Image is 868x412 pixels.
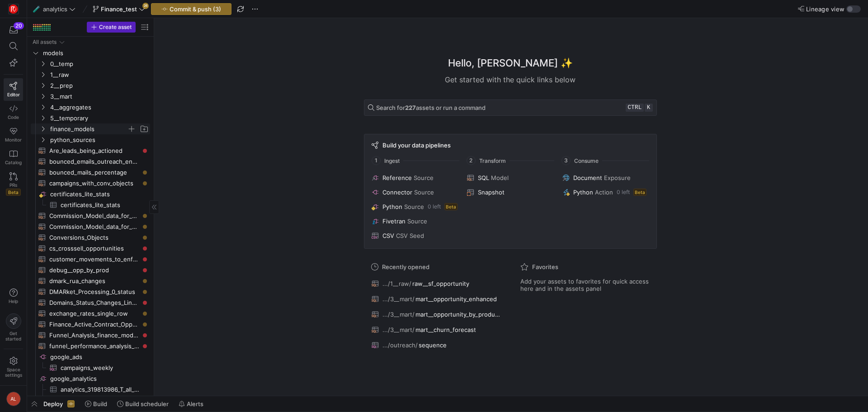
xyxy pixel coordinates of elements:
[31,351,150,362] a: google_ads​​​​​​​​
[370,187,460,198] button: ConnectorSource
[49,298,140,308] span: Domains_Status_Changes_Linked_to_Implementation_Projects​​​​​​​​​​
[31,145,150,156] div: Press SPACE to select this row.
[4,1,23,17] a: https://storage.googleapis.com/y42-prod-data-exchange/images/C0c2ZRu8XU2mQEXUlKrTCN4i0dD3czfOt8UZ...
[4,310,23,345] button: Getstarted
[50,352,149,362] span: google_ads​​​​​​​​
[49,330,140,341] span: Funnel_Analysis_finance_model_table_output​​​​​​​​​​
[633,189,646,196] span: Beta
[31,275,150,286] div: Press SPACE to select this row.
[370,201,460,212] button: PythonSource0 leftBeta
[31,47,150,58] div: Press SPACE to select this row.
[43,5,67,13] span: analytics
[31,156,150,167] div: Press SPACE to select this row.
[626,104,643,112] kbd: ctrl
[81,396,111,412] button: Build
[31,373,150,384] a: google_analytics​​​​​​​​
[99,24,132,30] span: Create asset
[31,134,150,145] div: Press SPACE to select this row.
[61,384,140,395] span: analytics_319813986_T_all_events_all_websites​​​​​​​​​
[4,169,23,199] a: PRsBeta
[414,189,434,196] span: Source
[49,243,140,254] span: cs_crosssell_opportunities​​​​​​​​​​
[31,80,150,91] div: Press SPACE to select this row.
[604,174,631,181] span: Exposure
[50,124,127,134] span: finance_models
[31,330,150,341] a: Funnel_Analysis_finance_model_table_output​​​​​​​​​​
[478,174,489,181] span: SQL
[50,102,149,113] span: 4__aggregates
[573,189,593,196] span: Python
[31,362,150,373] a: campaigns_weekly​​​​​​​​​
[369,308,502,320] button: .../3__mart/mart__opportunity_by_product_line
[415,326,476,333] span: mart__churn_forecast
[31,286,150,297] a: DMARket_Processing_0_status​​​​​​​​​​
[49,156,140,167] span: bounced_emails_outreach_enhanced​​​​​​​​​​
[31,243,150,254] a: cs_crosssell_opportunities​​​​​​​​​​
[382,232,394,239] span: CSV
[382,142,451,149] span: Build your data pipelines
[31,91,150,102] div: Press SPACE to select this row.
[478,189,505,196] span: Snapshot
[5,367,22,378] span: Space settings
[93,400,107,407] span: Build
[113,396,173,412] button: Build scheduler
[31,265,150,275] a: debug__opp_by_prod​​​​​​​​​​
[6,392,21,406] div: AL
[407,218,427,225] span: Source
[49,167,140,178] span: bounced_mails_percentage​​​​​​​​​​
[382,341,418,349] span: .../outreach/
[382,326,415,333] span: .../3__mart/
[370,216,460,227] button: FivetranSource
[31,189,150,199] a: certificates_lite_stats​​​​​​​​
[170,5,221,13] span: Commit & push (3)
[31,58,150,69] div: Press SPACE to select this row.
[31,265,150,275] div: Press SPACE to select this row.
[50,189,149,199] span: certificates_lite_stats​​​​​​​​
[645,104,653,112] kbd: k
[419,341,447,349] span: sequence
[7,92,20,97] span: Editor
[31,319,150,330] div: Press SPACE to select this row.
[31,341,150,351] a: funnel_performance_analysis__daily​​​​​​​​​​
[8,114,19,120] span: Code
[444,203,458,210] span: Beta
[465,172,555,183] button: SQLModel
[31,221,150,232] div: Press SPACE to select this row.
[31,232,150,243] a: Conversions_Objects​​​​​​​​​​
[43,48,149,58] span: models
[561,187,651,198] button: PythonAction0 leftBeta
[31,221,150,232] a: Commission_Model_data_for_AEs_and_SDRs_sdroutput​​​​​​​​​​
[31,384,150,395] div: Press SPACE to select this row.
[31,243,150,254] div: Press SPACE to select this row.
[396,232,424,239] span: CSV Seed
[412,280,469,287] span: raw__sf_opportunity
[617,189,630,195] span: 0 left
[465,187,555,198] button: Snapshot
[49,232,140,243] span: Conversions_Objects​​​​​​​​​​
[9,5,18,14] img: https://storage.googleapis.com/y42-prod-data-exchange/images/C0c2ZRu8XU2mQEXUlKrTCN4i0dD3czfOt8UZ...
[31,362,150,373] div: Press SPACE to select this row.
[49,222,140,232] span: Commission_Model_data_for_AEs_and_SDRs_sdroutput​​​​​​​​​​
[405,104,416,111] strong: 227
[50,113,149,123] span: 5__temporary
[49,341,140,351] span: funnel_performance_analysis__daily​​​​​​​​​​
[364,74,657,85] div: Get started with the quick links below
[370,172,460,183] button: ReferenceSource
[90,3,147,15] button: Finance_test
[50,59,149,69] span: 0__temp
[5,160,22,165] span: Catalog
[49,211,140,221] span: Commission_Model_data_for_AEs_and_SDRs_aeoutput​​​​​​​​​​
[4,123,23,146] a: Monitor
[415,311,500,318] span: mart__opportunity_by_product_line
[33,6,39,12] span: 🧪
[49,146,140,156] span: Are_leads_being_actioned​​​​​​​​​​
[50,135,149,145] span: python_sources
[370,230,460,241] button: CSVCSV Seed
[31,37,150,47] div: Press SPACE to select this row.
[31,167,150,178] a: bounced_mails_percentage​​​​​​​​​​
[31,275,150,286] a: dmark_rua_changes​​​​​​​​​​
[573,174,602,181] span: Document
[415,295,497,303] span: mart__opportunity_enhanced
[31,330,150,341] div: Press SPACE to select this row.
[50,81,149,91] span: 2__prep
